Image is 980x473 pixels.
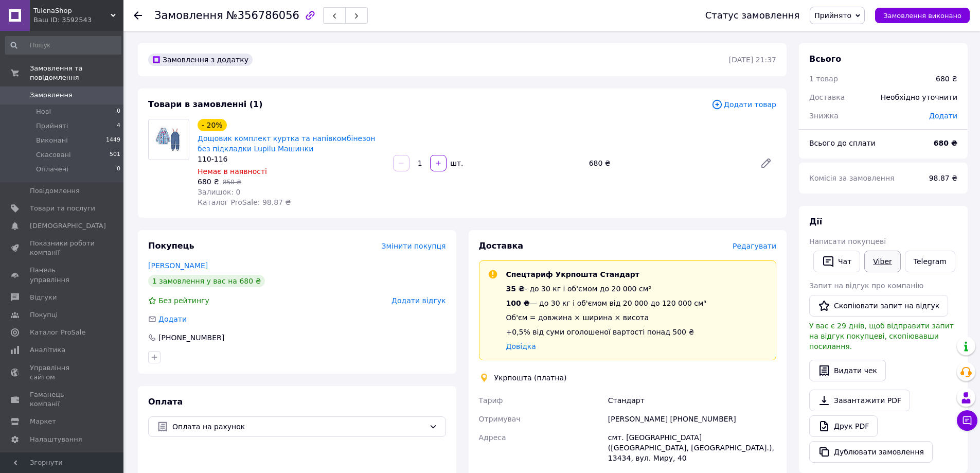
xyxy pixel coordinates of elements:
span: Товари в замовленні (1) [148,99,263,109]
span: Оплата [148,397,183,407]
a: Редагувати [756,153,776,173]
div: [PERSON_NAME] [PHONE_NUMBER] [606,410,778,428]
span: У вас є 29 днів, щоб відправити запит на відгук покупцеві, скопіювавши посилання. [809,322,954,351]
span: Каталог ProSale: 98.87 ₴ [198,198,291,206]
div: смт. [GEOGRAPHIC_DATA] ([GEOGRAPHIC_DATA], [GEOGRAPHIC_DATA].), 13434, вул. Миру, 40 [606,428,778,467]
span: Покупці [30,310,58,320]
span: 98.87 ₴ [929,174,957,182]
span: Змінити покупця [382,242,446,250]
span: Написати покупцеві [809,237,886,246]
span: Залишок: 0 [198,188,241,196]
span: Додати [158,315,187,323]
button: Чат [813,251,860,272]
span: Відгуки [30,293,57,302]
input: Пошук [5,36,121,55]
span: Товари та послуги [30,204,95,213]
span: Немає в наявності [198,167,267,176]
a: Завантажити PDF [809,390,910,411]
button: Чат з покупцем [957,410,977,431]
span: Аналітика [30,345,65,355]
button: Видати чек [809,360,886,381]
div: Статус замовлення [705,10,800,21]
span: Виконані [36,136,68,145]
div: Укрпошта (платна) [492,373,569,383]
span: TulenaShop [33,6,111,15]
div: Ваш ID: 3592543 [33,15,123,25]
span: Оплачені [36,165,68,174]
span: Показники роботи компанії [30,239,95,257]
div: шт. [448,158,464,168]
span: Нові [36,107,51,116]
span: Управління сайтом [30,363,95,382]
span: Дії [809,217,822,226]
span: Гаманець компанії [30,390,95,409]
div: Необхідно уточнити [875,86,964,109]
span: Адреса [479,433,506,442]
div: — до 30 кг і об'ємом від 20 000 до 120 000 см³ [506,298,707,308]
button: Скопіювати запит на відгук [809,295,948,317]
span: Панель управління [30,266,95,284]
span: Всього [809,54,841,64]
a: [PERSON_NAME] [148,261,208,270]
span: Скасовані [36,150,71,160]
span: 1449 [106,136,120,145]
span: Замовлення та повідомлення [30,64,123,82]
span: Налаштування [30,435,82,444]
div: [PHONE_NUMBER] [157,332,225,343]
a: Друк PDF [809,415,878,437]
span: Прийняті [36,121,68,131]
span: Прийнято [814,11,851,20]
span: Маркет [30,417,56,426]
span: Покупець [148,241,194,251]
span: Спецтариф Укрпошта Стандарт [506,270,639,278]
span: Замовлення виконано [883,12,961,20]
span: Додати відгук [391,296,446,305]
span: Без рейтингу [158,296,209,305]
span: [DEMOGRAPHIC_DATA] [30,221,106,231]
span: Доставка [479,241,524,251]
a: Довідка [506,342,536,351]
span: Додати товар [711,99,776,110]
span: 4 [117,121,120,131]
div: Об'єм = довжина × ширина × висота [506,312,707,323]
span: 0 [117,165,120,174]
span: Знижка [809,112,839,120]
span: Комісія за замовлення [809,174,895,182]
span: Всього до сплати [809,139,876,147]
span: 0 [117,107,120,116]
span: Додати [929,112,957,120]
div: - 20% [198,119,227,131]
span: 35 ₴ [506,285,525,293]
div: Замовлення з додатку [148,54,253,66]
div: 110-116 [198,154,385,164]
div: +0,5% від суми оголошеної вартості понад 500 ₴ [506,327,707,337]
span: Замовлення [30,91,73,100]
time: [DATE] 21:37 [729,56,776,64]
span: №356786056 [226,9,299,22]
div: Повернутися назад [134,10,142,21]
span: Тариф [479,396,503,405]
a: Telegram [905,251,955,272]
button: Замовлення виконано [875,8,970,23]
span: 680 ₴ [198,178,219,186]
span: Отримувач [479,415,521,423]
span: Оплата на рахунок [172,421,425,432]
a: Дощовик комплект куртка та напівкомбінезон без підкладки Lupilu Машинки [198,134,375,153]
img: Дощовик комплект куртка та напівкомбінезон без підкладки Lupilu Машинки [149,126,189,154]
span: Повідомлення [30,186,80,196]
div: 680 ₴ [585,156,752,170]
div: - до 30 кг і об'ємом до 20 000 см³ [506,284,707,294]
span: 501 [110,150,120,160]
b: 680 ₴ [934,139,957,147]
span: Доставка [809,93,845,101]
span: Запит на відгук про компанію [809,282,923,290]
span: 100 ₴ [506,299,530,307]
div: 680 ₴ [936,74,957,84]
span: 1 товар [809,75,838,83]
a: Viber [864,251,900,272]
span: Замовлення [154,9,223,22]
button: Дублювати замовлення [809,441,933,463]
div: Стандарт [606,391,778,410]
div: 1 замовлення у вас на 680 ₴ [148,275,265,287]
span: 850 ₴ [223,179,241,186]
